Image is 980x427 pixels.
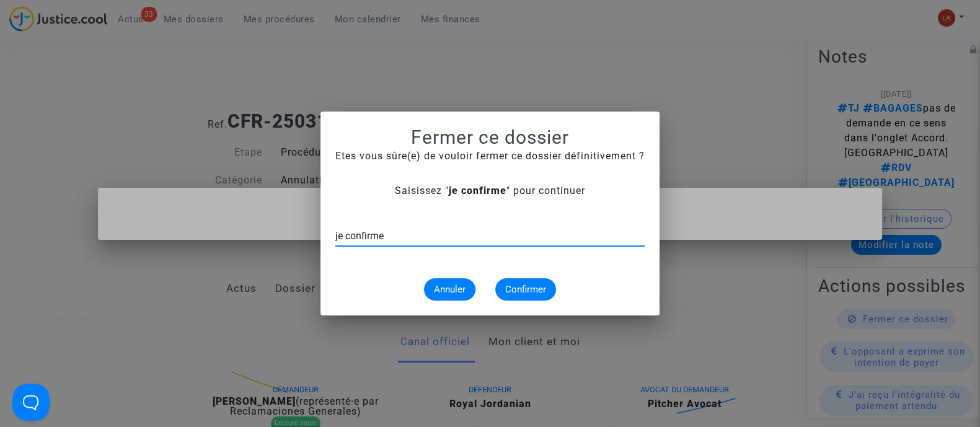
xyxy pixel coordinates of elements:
iframe: Help Scout Beacon - Open [12,384,50,421]
button: Annuler [424,278,475,301]
span: Annuler [434,284,466,295]
button: Confirmer [495,278,556,301]
span: Confirmer [505,284,546,295]
div: Saisissez " " pour continuer [335,183,645,198]
span: Etes vous sûre(e) de vouloir fermer ce dossier définitivement ? [335,150,645,162]
h1: Fermer ce dossier [335,126,645,149]
b: je confirme [449,185,506,196]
